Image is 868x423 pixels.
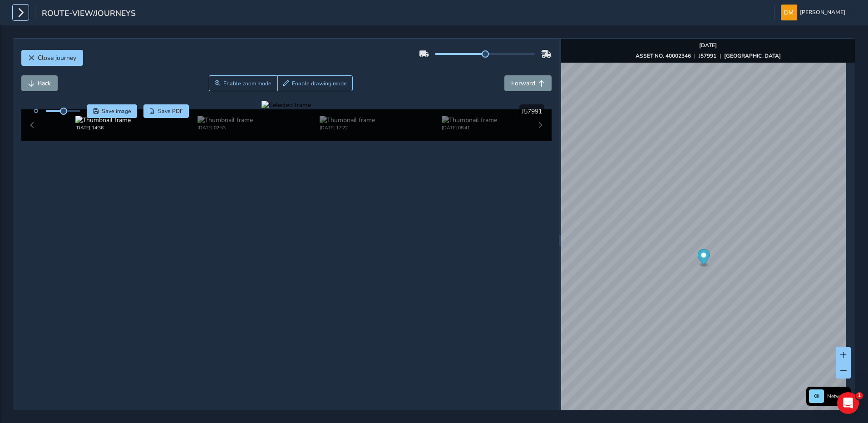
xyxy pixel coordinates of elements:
button: Forward [504,75,552,91]
button: Back [21,75,58,91]
span: [PERSON_NAME] [800,5,845,20]
div: [DATE] 17:22 [320,124,375,131]
span: Enable zoom mode [223,80,271,87]
button: Zoom [209,75,277,91]
strong: [GEOGRAPHIC_DATA] [724,52,781,59]
div: Map marker [698,249,710,268]
span: Save PDF [158,108,183,115]
span: 1 [856,392,863,399]
button: Close journey [21,50,83,66]
span: Enable drawing mode [292,80,347,87]
div: [DATE] 02:53 [197,124,253,131]
span: Back [38,79,51,88]
strong: ASSET NO. 40002346 [636,52,691,59]
strong: J57991 [699,52,716,59]
span: Close journey [38,54,76,62]
img: Thumbnail frame [442,116,497,124]
img: Thumbnail frame [197,116,253,124]
strong: [DATE] [699,42,717,49]
button: [PERSON_NAME] [781,5,848,20]
span: route-view/journeys [42,8,136,20]
div: [DATE] 14:36 [75,124,131,131]
span: J57991 [522,107,542,116]
div: [DATE] 08:41 [442,124,497,131]
img: Thumbnail frame [320,116,375,124]
img: diamond-layout [781,5,797,20]
button: Save [87,104,137,118]
img: Thumbnail frame [75,116,131,124]
span: Network [827,393,848,400]
div: | | [636,52,781,59]
span: Save image [102,108,131,115]
span: Forward [511,79,535,88]
button: Draw [277,75,353,91]
iframe: Intercom live chat [837,392,859,414]
button: PDF [143,104,189,118]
